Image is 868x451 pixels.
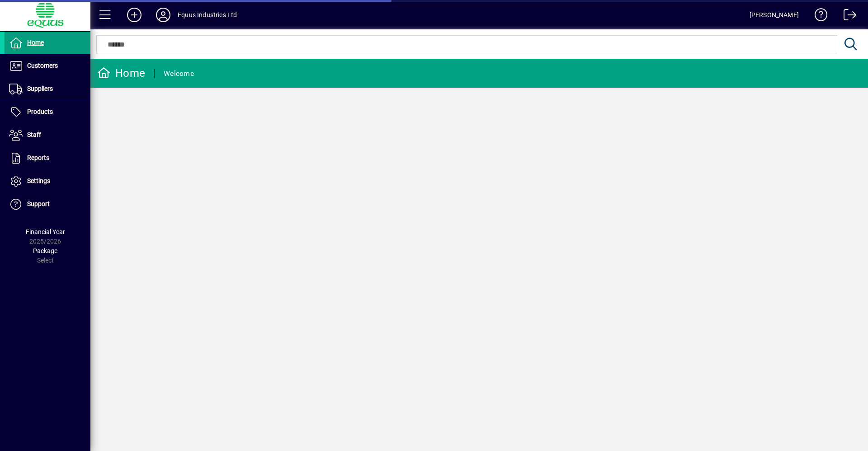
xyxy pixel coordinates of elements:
a: Support [5,193,90,216]
a: Suppliers [5,78,90,100]
a: Staff [5,124,90,146]
button: Add [120,7,149,23]
span: Financial Year [26,228,65,235]
div: Welcome [164,66,194,81]
span: Support [27,200,50,207]
div: Equus Industries Ltd [178,8,237,22]
div: Home [97,66,145,80]
a: Products [5,101,90,123]
a: Settings [5,170,90,193]
span: Products [27,108,53,115]
span: Home [27,39,44,46]
span: Staff [27,131,41,138]
span: Settings [27,177,50,184]
span: Suppliers [27,85,53,92]
div: [PERSON_NAME] [750,8,799,22]
a: Customers [5,55,90,77]
span: Package [33,247,57,254]
a: Reports [5,147,90,169]
a: Knowledge Base [808,2,828,31]
button: Profile [149,7,178,23]
span: Reports [27,154,49,161]
span: Customers [27,62,58,69]
a: Logout [837,2,857,31]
